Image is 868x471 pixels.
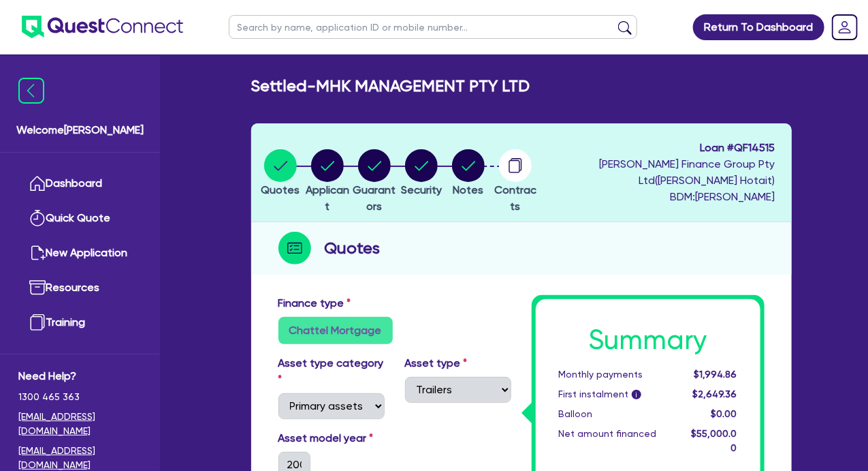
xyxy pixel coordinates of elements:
[549,407,681,421] div: Balloon
[278,317,393,344] label: Chattel Mortgage
[306,183,349,213] span: Applicant
[29,245,46,261] img: new-application
[251,76,530,96] h2: Settled - MHK MANAGEMENT PTY LTD
[549,367,681,382] div: Monthly payments
[600,157,775,187] span: [PERSON_NAME] Finance Group Pty Ltd ( [PERSON_NAME] Hotait )
[401,183,442,196] span: Security
[351,149,398,215] button: Guarantors
[278,232,311,264] img: step-icon
[543,140,775,156] span: Loan # QF14515
[18,410,142,438] a: [EMAIL_ADDRESS][DOMAIN_NAME]
[492,149,539,215] button: Contracts
[353,183,396,213] span: Guarantors
[325,236,381,260] h2: Quotes
[18,271,142,305] a: Resources
[549,427,681,455] div: Net amount financed
[827,10,863,45] a: Dropdown toggle
[18,236,142,271] a: New Application
[18,201,142,236] a: Quick Quote
[18,390,142,404] span: 1300 465 363
[18,78,44,104] img: icon-menu-close
[268,430,395,446] label: Asset model year
[261,149,301,199] button: Quotes
[494,183,536,213] span: Contracts
[711,408,737,419] span: $0.00
[278,355,385,388] label: Asset type category
[400,149,443,199] button: Security
[559,324,737,356] h1: Summary
[543,189,775,205] span: BDM: [PERSON_NAME]
[694,369,737,380] span: $1,994.86
[693,14,824,40] a: Return To Dashboard
[16,122,144,138] span: Welcome [PERSON_NAME]
[453,183,484,196] span: Notes
[29,314,46,331] img: training
[451,149,485,199] button: Notes
[692,389,737,399] span: $2,649.36
[18,166,142,201] a: Dashboard
[632,390,641,399] span: i
[22,16,183,38] img: quest-connect-logo-blue
[29,210,46,226] img: quick-quote
[18,305,142,340] a: Training
[18,368,142,384] span: Need Help?
[691,428,737,453] span: $55,000.00
[261,183,300,196] span: Quotes
[229,15,637,39] input: Search by name, application ID or mobile number...
[304,149,351,215] button: Applicant
[405,355,468,371] label: Asset type
[549,387,681,401] div: First instalment
[278,295,351,312] label: Finance type
[29,279,46,296] img: resources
